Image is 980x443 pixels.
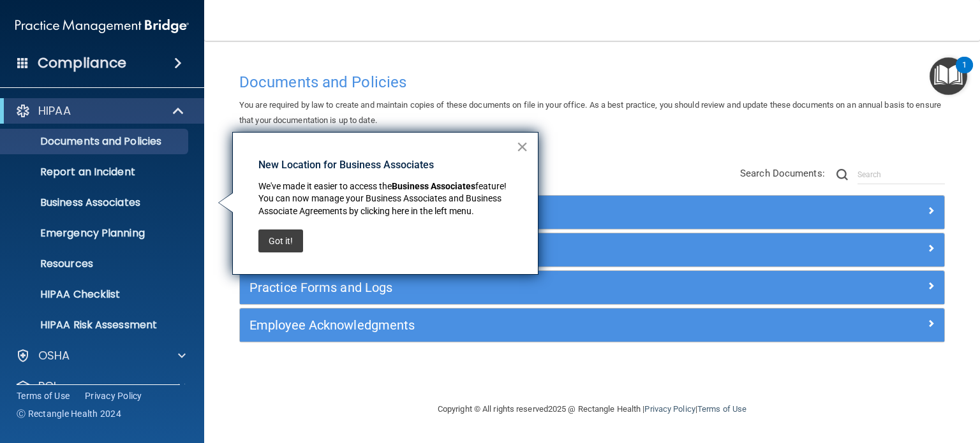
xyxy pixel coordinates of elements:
[258,181,392,191] span: We've made it easier to access the
[392,181,475,191] strong: Business Associates
[857,165,945,184] input: Search
[644,404,695,414] a: Privacy Policy
[17,407,121,420] span: Ⓒ Rectangle Health 2024
[962,65,967,82] div: 1
[38,348,70,363] p: OSHA
[697,404,746,414] a: Terms of Use
[8,135,182,148] p: Documents and Policies
[740,168,825,179] span: Search Documents:
[239,100,941,125] span: You are required by law to create and maintain copies of these documents on file in your office. ...
[930,57,967,95] button: Open Resource Center, 1 new notification
[516,136,528,157] button: Close
[38,379,56,394] p: PCI
[8,166,182,178] p: Report an Incident
[359,389,825,430] div: Copyright © All rights reserved 2025 @ Rectangle Health | |
[8,227,182,240] p: Emergency Planning
[8,196,182,209] p: Business Associates
[239,74,945,91] h4: Documents and Policies
[8,319,182,331] p: HIPAA Risk Assessment
[258,229,303,252] button: Got it!
[85,389,142,402] a: Privacy Policy
[258,181,509,216] span: feature! You can now manage your Business Associates and Business Associate Agreements by clickin...
[17,389,70,402] a: Terms of Use
[760,353,965,403] iframe: Drift Widget Chat Controller
[15,13,189,39] img: PMB logo
[258,158,516,172] p: New Location for Business Associates
[8,288,182,301] p: HIPAA Checklist
[249,280,759,294] h5: Practice Forms and Logs
[38,54,126,72] h4: Compliance
[249,318,759,332] h5: Employee Acknowledgments
[8,258,182,270] p: Resources
[38,103,71,119] p: HIPAA
[836,169,848,180] img: ic-search.3b580494.png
